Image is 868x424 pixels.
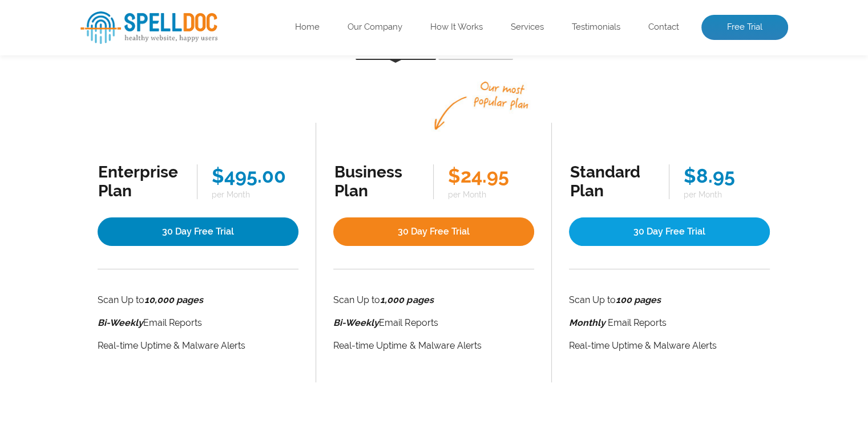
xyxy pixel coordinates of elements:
a: Our Company [348,22,402,33]
div: $495.00 [212,164,297,187]
span: per Month [684,190,769,199]
i: Bi-Weekly [98,317,143,328]
button: Monthly Plans [356,45,436,60]
div: Business Plan [334,163,419,200]
a: Home [295,22,320,33]
div: Standard Plan [570,163,655,200]
strong: 100 pages [616,294,661,305]
div: $8.95 [684,164,769,187]
strong: 10,000 pages [144,294,203,305]
li: Scan Up to [333,292,534,308]
li: Scan Up to [98,292,299,308]
a: How It Works [430,22,483,33]
strong: Monthly [569,317,605,328]
li: Scan Up to [569,292,770,308]
a: Services [511,22,544,33]
a: Free Trial [701,15,788,40]
li: Email Reports [333,315,534,331]
a: 30 Day Free Trial [98,217,299,246]
a: 30 Day Free Trial [333,217,534,246]
a: Testimonials [572,22,620,33]
i: Bi-Weekly [333,317,379,328]
div: $24.95 [448,164,534,187]
li: Email Reports [569,315,770,331]
a: Contact [648,22,679,33]
img: SpellDoc [80,11,217,44]
div: Enterprise Plan [98,163,183,200]
li: Real-time Uptime & Malware Alerts [333,338,534,354]
li: Email Reports [98,315,299,331]
li: Real-time Uptime & Malware Alerts [98,338,299,354]
strong: 1,000 pages [380,294,433,305]
span: per Month [448,190,534,199]
a: 30 Day Free Trial [569,217,770,246]
span: per Month [212,190,297,199]
li: Real-time Uptime & Malware Alerts [569,338,770,354]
